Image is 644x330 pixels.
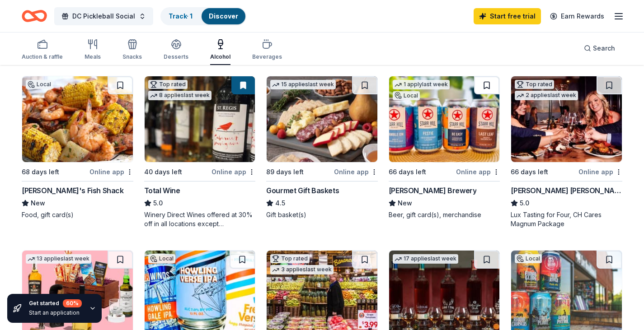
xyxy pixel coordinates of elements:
div: 1 apply last week [393,80,450,89]
div: Top rated [148,80,188,89]
button: Alcohol [210,35,230,65]
a: Discover [209,12,238,20]
div: Food, gift card(s) [22,210,133,219]
div: 68 days left [22,167,59,177]
button: DC Pickleball Social [54,7,153,25]
a: Image for Total WineTop rated8 applieslast week40 days leftOnline appTotal Wine5.0Winery Direct W... [144,76,256,228]
div: 17 applies last week [393,254,458,264]
span: 5.0 [520,198,529,209]
div: 66 days left [389,167,426,177]
div: 3 applies last week [270,265,334,274]
div: 8 applies last week [148,91,212,100]
div: 15 applies last week [270,80,336,89]
button: Track· 1Discover [160,7,246,25]
img: Image for Starr Hill Brewery [389,76,500,162]
div: Online app [578,166,622,177]
div: Beverages [252,53,282,60]
div: Local [393,91,420,100]
img: Image for Ford's Fish Shack [22,76,133,162]
button: Beverages [252,35,282,65]
button: Meals [85,35,101,65]
div: Local [148,254,175,263]
div: Local [515,254,542,263]
div: Get started [29,299,82,307]
span: Search [593,43,615,54]
button: Snacks [122,35,142,65]
div: [PERSON_NAME] Brewery [389,185,477,196]
div: Online app [456,166,500,177]
div: Top rated [270,254,310,263]
div: Winery Direct Wines offered at 30% off in all locations except [GEOGRAPHIC_DATA], [GEOGRAPHIC_DAT... [144,210,256,228]
div: Meals [85,53,101,60]
div: 40 days left [144,167,182,177]
div: [PERSON_NAME] [PERSON_NAME] Winery and Restaurants [511,185,622,196]
div: Start an application [29,309,82,316]
img: Image for Gourmet Gift Baskets [267,76,377,162]
div: 2 applies last week [515,91,578,100]
span: New [398,198,412,209]
div: Online app [89,166,133,177]
div: Gift basket(s) [266,210,378,219]
a: Home [22,5,47,27]
a: Track· 1 [169,12,193,20]
div: Desserts [164,53,188,60]
div: Local [26,80,53,89]
div: Lux Tasting for Four, CH Cares Magnum Package [511,210,622,228]
div: Alcohol [210,53,230,60]
a: Image for Cooper's Hawk Winery and RestaurantsTop rated2 applieslast week66 days leftOnline app[P... [511,76,622,228]
a: Start free trial [474,8,541,24]
div: 60 % [63,299,82,307]
a: Image for Ford's Fish ShackLocal68 days leftOnline app[PERSON_NAME]'s Fish ShackNewFood, gift car... [22,76,133,219]
a: Image for Starr Hill Brewery1 applylast weekLocal66 days leftOnline app[PERSON_NAME] BreweryNewBe... [389,76,500,219]
div: Top rated [515,80,554,89]
div: Gourmet Gift Baskets [266,185,339,196]
div: Online app [212,166,255,177]
img: Image for Total Wine [145,76,255,162]
button: Auction & raffle [22,35,63,65]
span: 4.5 [275,198,285,209]
div: 89 days left [266,167,304,177]
div: Total Wine [144,185,180,196]
div: Snacks [122,53,142,60]
a: Earn Rewards [545,8,610,24]
div: 66 days left [511,167,548,177]
div: Online app [334,166,378,177]
div: Beer, gift card(s), merchandise [389,210,500,219]
button: Desserts [164,35,188,65]
div: 13 applies last week [26,254,91,264]
button: Search [577,39,622,57]
a: Image for Gourmet Gift Baskets15 applieslast week89 days leftOnline appGourmet Gift Baskets4.5Gif... [266,76,378,219]
div: [PERSON_NAME]'s Fish Shack [22,185,124,196]
span: 5.0 [153,198,163,209]
div: Auction & raffle [22,53,63,60]
img: Image for Cooper's Hawk Winery and Restaurants [511,76,622,162]
span: DC Pickleball Social [72,11,135,22]
span: New [31,198,45,209]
